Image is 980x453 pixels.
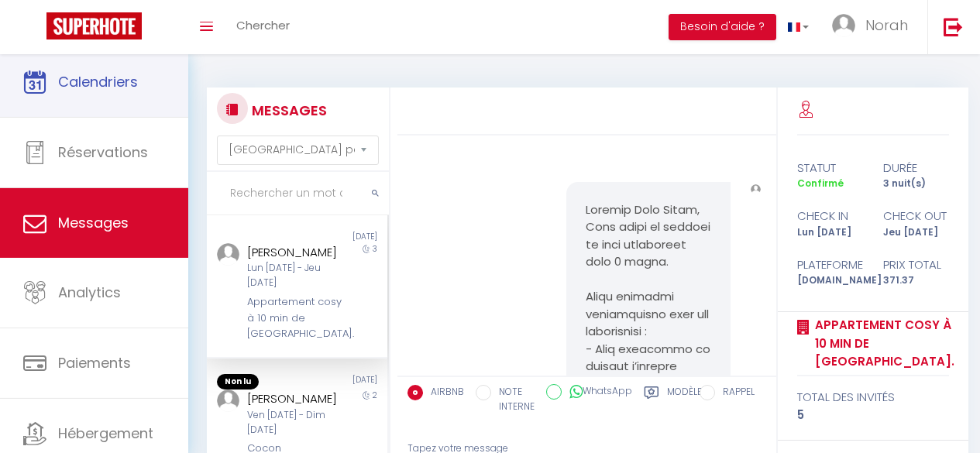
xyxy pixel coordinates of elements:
h3: MESSAGES [248,93,327,128]
span: 3 [373,243,377,255]
button: Besoin d'aide ? [669,14,776,40]
span: Hébergement [58,424,153,443]
span: Paiements [58,353,131,372]
a: Appartement cosy à 10 min de [GEOGRAPHIC_DATA]. [810,316,954,371]
span: 2 [373,390,377,401]
img: ... [751,184,761,194]
img: ... [832,14,855,37]
div: Lun [DATE] [787,225,873,240]
label: Modèles [667,385,708,417]
div: [PERSON_NAME] [247,243,342,262]
div: 3 nuit(s) [873,177,959,191]
img: ... [217,390,239,412]
div: 371.37 [873,273,959,288]
label: WhatsApp [562,384,632,401]
div: 5 [797,406,950,424]
span: Confirmé [797,177,844,190]
div: total des invités [797,388,950,407]
div: Prix total [873,256,959,274]
span: Norah [865,15,908,35]
div: [DATE] [297,374,387,390]
img: ... [217,243,239,266]
span: Calendriers [58,72,138,91]
label: RAPPEL [715,385,755,402]
input: Rechercher un mot clé [207,172,389,215]
div: Plateforme [787,256,873,274]
span: Analytics [58,283,121,302]
div: statut [787,159,873,177]
span: Réservations [58,142,148,162]
div: durée [873,159,959,177]
div: Lun [DATE] - Jeu [DATE] [247,261,342,290]
div: Appartement cosy à 10 min de [GEOGRAPHIC_DATA]. [247,294,342,341]
img: logout [944,17,963,36]
img: Super Booking [46,12,142,39]
div: [DOMAIN_NAME] [787,273,873,288]
span: Messages [58,213,129,232]
span: Chercher [236,17,290,33]
label: AIRBNB [423,385,464,402]
div: check out [873,207,959,225]
div: Ven [DATE] - Dim [DATE] [247,408,342,438]
div: check in [787,207,873,225]
div: [PERSON_NAME] [247,390,342,408]
span: Non lu [217,374,259,390]
label: NOTE INTERNE [491,385,535,414]
div: Jeu [DATE] [873,225,959,240]
div: [DATE] [297,231,387,243]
